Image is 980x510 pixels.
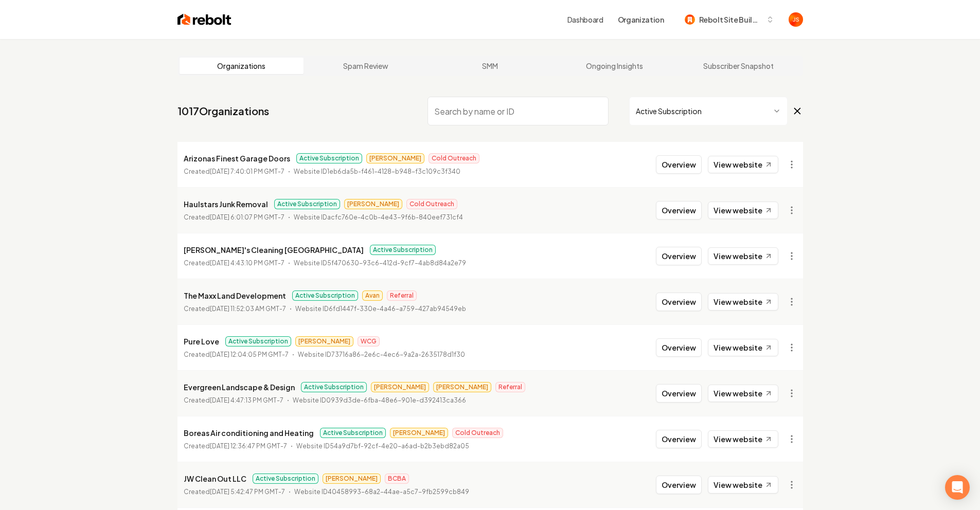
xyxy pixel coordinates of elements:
a: View website [708,247,778,265]
span: Referral [387,290,417,301]
span: Cold Outreach [452,428,503,438]
span: [PERSON_NAME] [371,382,429,392]
p: Website ID 73716a86-2e6c-4ec6-9a2a-2635178d1f30 [298,350,465,360]
a: View website [708,430,778,448]
p: Website ID 5f470630-93c6-412d-9cf7-4ab8d84a2e79 [294,258,466,268]
p: JW Clean Out LLC [184,472,246,485]
div: Open Intercom Messenger [945,475,970,500]
time: [DATE] 12:04:05 PM GMT-7 [210,351,289,358]
p: Website ID acfc760e-4c0b-4e43-9f6b-840eef731cf4 [294,212,463,223]
p: Pure Love [184,335,219,348]
button: Overview [656,201,702,220]
a: View website [708,385,778,402]
p: Website ID 54a9d7bf-92cf-4e20-a6ad-b2b3ebd82a05 [296,441,469,451]
p: Haulstars Junk Removal [184,198,268,210]
p: The Maxx Land Development [184,289,286,302]
p: Boreas Air conditioning and Heating [184,427,314,439]
a: 1017Organizations [177,104,269,118]
a: SMM [428,58,553,74]
button: Overview [656,293,702,311]
button: Organization [612,10,670,29]
a: View website [708,156,778,173]
p: Created [184,258,284,268]
span: [PERSON_NAME] [390,428,448,438]
p: Created [184,487,285,497]
p: Evergreen Landscape & Design [184,381,295,393]
time: [DATE] 6:01:07 PM GMT-7 [210,213,284,221]
time: [DATE] 4:43:10 PM GMT-7 [210,259,284,267]
span: Cold Outreach [406,199,457,209]
p: Created [184,212,284,223]
span: BCBA [385,473,409,484]
span: Referral [495,382,525,392]
a: View website [708,339,778,356]
p: Created [184,350,289,360]
a: View website [708,293,778,311]
a: Spam Review [304,58,428,74]
span: Active Subscription [296,153,362,163]
button: Overview [656,384,702,403]
span: [PERSON_NAME] [344,199,402,209]
img: James Shamoun [789,12,803,27]
button: Overview [656,338,702,357]
time: [DATE] 12:36:47 PM GMT-7 [210,442,287,450]
span: Active Subscription [225,336,291,347]
span: Cold Outreach [429,153,479,163]
p: Website ID 6fd1447f-330e-4a46-a759-427ab94549eb [295,304,466,314]
a: Organizations [180,58,304,74]
span: Active Subscription [370,245,436,255]
p: Website ID 40458993-68a2-44ae-a5c7-9fb2599cb849 [294,487,469,497]
time: [DATE] 11:52:03 AM GMT-7 [210,305,286,313]
span: Avan [362,290,383,301]
button: Overview [656,430,702,448]
span: Active Subscription [320,428,386,438]
span: Active Subscription [292,290,358,301]
a: Dashboard [567,14,603,25]
span: [PERSON_NAME] [433,382,491,392]
span: WCG [358,336,380,347]
a: View website [708,476,778,494]
p: Created [184,395,283,406]
img: Rebolt Site Builder [685,14,695,25]
p: Created [184,441,287,451]
time: [DATE] 7:40:01 PM GMT-7 [210,168,284,175]
img: Rebolt Logo [177,12,231,27]
span: [PERSON_NAME] [323,473,381,484]
a: Subscriber Snapshot [676,58,801,74]
p: Website ID 0939d3de-6fba-48e6-901e-d392413ca366 [293,395,466,406]
span: [PERSON_NAME] [295,336,353,347]
button: Overview [656,476,702,494]
button: Open user button [789,12,803,27]
span: Active Subscription [274,199,340,209]
time: [DATE] 4:47:13 PM GMT-7 [210,396,283,404]
time: [DATE] 5:42:47 PM GMT-7 [210,488,285,496]
span: Active Subscription [253,473,318,484]
span: Rebolt Site Builder [699,14,762,25]
input: Search by name or ID [427,97,609,125]
p: Arizonas Finest Garage Doors [184,152,290,165]
p: [PERSON_NAME]'s Cleaning [GEOGRAPHIC_DATA] [184,244,364,256]
span: Active Subscription [301,382,367,392]
a: Ongoing Insights [552,58,676,74]
span: [PERSON_NAME] [366,153,424,163]
button: Overview [656,247,702,265]
p: Created [184,167,284,177]
button: Overview [656,155,702,174]
p: Website ID 1eb6da5b-f461-4128-b948-f3c109c3f340 [294,167,460,177]
a: View website [708,202,778,219]
p: Created [184,304,286,314]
